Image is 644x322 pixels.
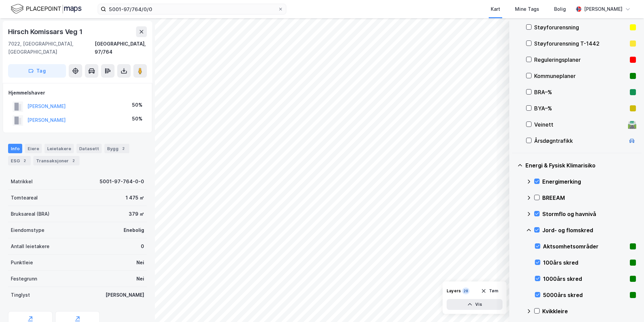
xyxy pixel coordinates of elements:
div: [GEOGRAPHIC_DATA], 97/764 [95,40,147,56]
div: Layers [447,288,461,294]
div: Kvikkleire [542,307,636,315]
div: 50% [132,101,142,109]
div: Jord- og flomskred [542,226,636,234]
div: 28 [462,288,470,294]
div: Tinglyst [11,291,30,299]
div: Kommuneplaner [534,72,627,80]
div: 5001-97-764-0-0 [100,178,144,186]
div: Aktsomhetsområder [543,242,627,250]
div: Datasett [76,144,102,153]
div: 2 [120,145,127,152]
div: Veinett [534,120,625,129]
div: Bolig [554,5,566,13]
div: Hirsch Komissars Veg 1 [8,26,84,37]
div: 🛣️ [627,120,637,129]
div: [PERSON_NAME] [105,291,144,299]
div: 2 [21,157,28,164]
div: Kart [491,5,500,13]
div: BREEAM [542,194,636,202]
div: Mine Tags [515,5,539,13]
div: Bruksareal (BRA) [11,210,50,218]
div: Hjemmelshaver [8,89,147,97]
div: 379 ㎡ [129,210,144,218]
button: Tag [8,64,66,78]
div: Reguleringsplaner [534,56,627,64]
div: Stormflo og havnivå [542,210,636,218]
img: logo.f888ab2527a4732fd821a326f86c7f29.svg [11,3,82,15]
input: Søk på adresse, matrikkel, gårdeiere, leietakere eller personer [106,4,278,14]
div: BRA–% [534,88,627,96]
div: Eiendomstype [11,226,44,234]
div: Festegrunn [11,275,37,283]
div: 1 475 ㎡ [126,194,144,202]
div: 100års skred [543,259,627,267]
div: Matrikkel [11,178,33,186]
div: BYA–% [534,104,627,112]
div: 50% [132,115,142,123]
div: Energimerking [542,178,636,186]
div: Nei [136,275,144,283]
div: ESG [8,156,31,165]
div: Energi & Fysisk Klimarisiko [525,161,636,169]
div: Bygg [104,144,129,153]
div: Transaksjoner [33,156,79,165]
iframe: Chat Widget [610,290,644,322]
div: Tomteareal [11,194,38,202]
div: 7022, [GEOGRAPHIC_DATA], [GEOGRAPHIC_DATA] [8,40,95,56]
div: Punktleie [11,259,33,267]
div: Leietakere [44,144,74,153]
div: Antall leietakere [11,242,50,250]
div: Støyforurensning T-1442 [534,39,627,48]
div: 1000års skred [543,275,627,283]
div: 0 [141,242,144,250]
div: Støyforurensning [534,23,627,31]
button: Tøm [477,286,503,296]
div: Nei [136,259,144,267]
div: [PERSON_NAME] [584,5,622,13]
div: Enebolig [124,226,144,234]
div: Årsdøgntrafikk [534,137,625,145]
div: Eiere [25,144,42,153]
div: 2 [70,157,77,164]
button: Vis [447,299,503,310]
div: 5000års skred [543,291,627,299]
div: Info [8,144,22,153]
